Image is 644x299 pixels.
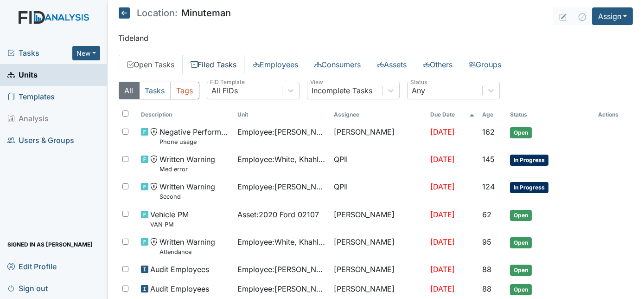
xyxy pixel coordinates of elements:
[150,264,209,275] span: Audit Employees
[237,154,326,165] span: Employee : White, Khahliya
[330,177,427,205] td: QPII
[412,85,426,96] div: Any
[150,220,189,229] small: VAN PM
[594,107,633,123] th: Actions
[159,247,215,256] small: Attendance
[7,133,74,148] span: Users & Groups
[7,281,48,295] span: Sign out
[139,82,171,99] button: Tasks
[159,165,215,174] small: Med error
[510,127,532,138] span: Open
[330,123,427,150] td: [PERSON_NAME]
[312,85,373,96] div: Incomplete Tasks
[482,182,495,191] span: 124
[137,107,234,123] th: Toggle SortBy
[510,265,532,276] span: Open
[137,8,178,18] span: Location:
[430,265,455,274] span: [DATE]
[119,7,231,19] h5: Minuteman
[430,210,455,219] span: [DATE]
[159,126,230,146] span: Negative Performance Review Phone usage
[506,107,594,123] th: Toggle SortBy
[592,7,633,25] button: Assign
[7,237,93,252] span: Signed in as [PERSON_NAME]
[430,127,455,136] span: [DATE]
[171,82,199,99] button: Tags
[237,283,326,294] span: Employee : [PERSON_NAME][GEOGRAPHIC_DATA]
[430,182,455,191] span: [DATE]
[330,233,427,260] td: [PERSON_NAME]
[159,154,215,174] span: Written Warning Med error
[245,55,306,74] a: Employees
[237,126,326,137] span: Employee : [PERSON_NAME][GEOGRAPHIC_DATA]
[430,155,455,164] span: [DATE]
[234,107,330,123] th: Toggle SortBy
[461,55,510,74] a: Groups
[430,237,455,247] span: [DATE]
[330,205,427,233] td: [PERSON_NAME]
[482,265,491,274] span: 88
[330,107,427,123] th: Assignee
[119,32,633,44] p: Tideland
[482,210,491,219] span: 62
[159,192,215,201] small: Second
[330,150,427,177] td: QPII
[306,55,369,74] a: Consumers
[7,47,72,58] a: Tasks
[237,236,326,247] span: Employee : White, Khahliya
[510,210,532,221] span: Open
[510,155,548,166] span: In Progress
[159,181,215,201] span: Written Warning Second
[7,259,57,273] span: Edit Profile
[150,283,209,294] span: Audit Employees
[415,55,461,74] a: Others
[430,284,455,293] span: [DATE]
[330,260,427,279] td: [PERSON_NAME]
[427,107,478,123] th: Toggle SortBy
[72,46,100,60] button: New
[478,107,506,123] th: Toggle SortBy
[119,55,183,74] a: Open Tasks
[150,209,189,229] span: Vehicle PM VAN PM
[237,264,326,275] span: Employee : [PERSON_NAME]
[7,90,55,104] span: Templates
[330,279,427,299] td: [PERSON_NAME]
[183,55,245,74] a: Filed Tasks
[119,82,140,99] button: All
[119,82,199,99] div: Type filter
[122,110,128,117] input: Toggle All Rows Selected
[482,155,495,164] span: 145
[7,68,38,82] span: Units
[510,284,532,295] span: Open
[482,284,491,293] span: 88
[510,182,548,193] span: In Progress
[510,237,532,248] span: Open
[159,137,230,146] small: Phone usage
[212,85,238,96] div: All FIDs
[237,181,326,192] span: Employee : [PERSON_NAME][GEOGRAPHIC_DATA]
[482,127,495,136] span: 162
[237,209,319,220] span: Asset : 2020 Ford 02107
[369,55,415,74] a: Assets
[159,236,215,256] span: Written Warning Attendance
[482,237,491,247] span: 95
